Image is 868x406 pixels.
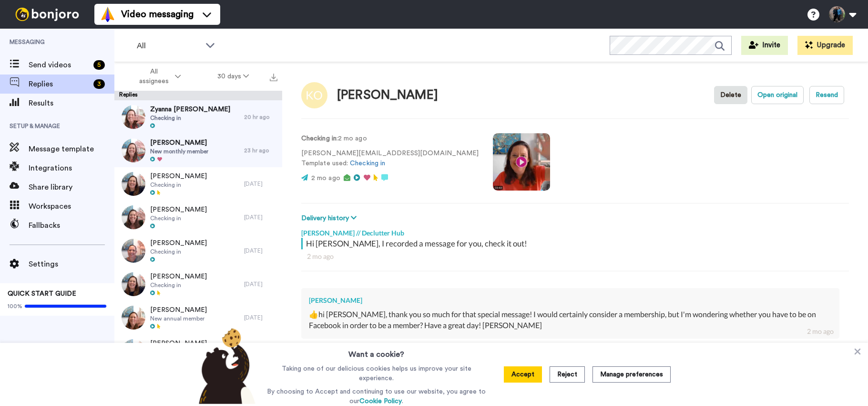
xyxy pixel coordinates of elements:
div: 23 hr ago [244,147,277,154]
span: [PERSON_NAME] [150,205,207,214]
div: [DATE] [244,214,277,221]
img: bj-logo-header-white.svg [11,8,83,21]
span: Replies [29,78,90,90]
span: [PERSON_NAME] [150,238,207,248]
a: [PERSON_NAME]Welcome[DATE] [114,334,282,368]
a: [PERSON_NAME]New annual member[DATE] [114,301,282,334]
div: 3 [93,79,105,89]
a: Zyanna [PERSON_NAME]Checking in20 hr ago [114,100,282,134]
img: 3c529f07-bb14-43c3-b544-075e8d5acbc5-thumb.jpg [122,272,145,296]
span: [PERSON_NAME] [150,171,207,181]
div: 2 mo ago [307,252,843,261]
span: All [137,40,201,52]
h3: Want a cookie? [348,343,404,360]
button: Delivery history [301,213,359,224]
div: [DATE] [244,247,277,255]
span: [PERSON_NAME] [150,305,207,315]
div: Replies [114,91,282,100]
span: All assignees [134,67,173,86]
button: Open original [751,86,804,104]
img: 0fa0d165-5112-4dde-8828-0776a7cd44b8-thumb.jpg [122,205,145,229]
a: [PERSON_NAME]Checking in[DATE] [114,201,282,234]
span: 2 mo ago [311,175,340,182]
span: [PERSON_NAME] [150,138,208,148]
div: Hi [PERSON_NAME], I recorded a message for you, check it out! [306,238,847,249]
img: bear-with-cookie.png [190,328,261,404]
div: 20 hr ago [244,113,277,121]
span: [PERSON_NAME] [150,339,207,348]
span: Checking in [150,181,207,189]
a: [PERSON_NAME]New monthly member23 hr ago [114,134,282,167]
a: [PERSON_NAME]Checking in[DATE] [114,167,282,201]
img: vm-color.svg [100,7,115,22]
div: 2 mo ago [807,327,834,336]
button: Resend [809,86,844,104]
button: Export all results that match these filters now. [267,69,280,84]
span: New monthly member [150,148,208,155]
div: [DATE] [244,180,277,188]
span: Checking in [150,248,207,256]
img: 4d3d57f5-2ea5-483d-b09c-397eae94e778-thumb.jpg [122,139,145,162]
div: [PERSON_NAME] [309,296,832,305]
span: Integrations [29,162,114,174]
div: [PERSON_NAME] [337,88,438,102]
p: By choosing to Accept and continuing to use our website, you agree to our . [265,387,488,406]
span: QUICK START GUIDE [8,290,76,297]
div: [PERSON_NAME] // Declutter Hub [301,224,849,238]
span: Message template [29,143,114,155]
span: Results [29,97,114,109]
a: [PERSON_NAME]Checking in[DATE] [114,267,282,301]
button: Reject [550,366,585,383]
span: Video messaging [121,8,194,21]
a: Checking in [350,160,385,167]
button: Upgrade [797,36,853,55]
span: Settings [29,258,114,270]
img: f11fc43e-5c7c-4979-8c97-d513badc108f-thumb.jpg [122,239,145,263]
a: [PERSON_NAME]Checking in[DATE] [114,234,282,267]
p: [PERSON_NAME][EMAIL_ADDRESS][DOMAIN_NAME] Template used: [301,149,479,169]
span: Checking in [150,281,207,289]
img: 0bc9f1c1-5f13-4c74-8afb-79e348104ad3-thumb.jpg [122,306,145,330]
img: export.svg [270,74,277,81]
p: : 2 mo ago [301,134,479,144]
span: [PERSON_NAME] [150,272,207,281]
img: 6398cb1b-6401-44a1-ae6f-7fa1c2f28068-thumb.jpg [122,339,145,363]
button: Accept [504,366,542,383]
button: All assignees [116,63,199,90]
span: 100% [8,302,22,310]
div: [DATE] [244,314,277,321]
img: 203ff400-55a0-48b0-835b-368ac7712ee2-thumb.jpg [122,105,145,129]
p: Taking one of our delicious cookies helps us improve your site experience. [265,364,488,383]
button: Manage preferences [592,366,671,383]
span: New annual member [150,315,207,322]
button: Invite [741,36,788,55]
div: 👍hi [PERSON_NAME], thank you so much for that special message! I would certainly consider a membe... [309,309,832,331]
img: Image of Kellie O'Brien [301,82,327,108]
span: Fallbacks [29,220,114,231]
div: [DATE] [244,280,277,288]
div: 5 [93,60,105,70]
button: 30 days [199,68,267,85]
span: Send videos [29,59,90,71]
span: Checking in [150,114,230,122]
span: Checking in [150,214,207,222]
span: Workspaces [29,201,114,212]
img: 3c529f07-bb14-43c3-b544-075e8d5acbc5-thumb.jpg [122,172,145,196]
strong: Checking in [301,135,337,142]
button: Delete [714,86,747,104]
a: Cookie Policy [359,398,402,405]
span: Share library [29,182,114,193]
span: Zyanna [PERSON_NAME] [150,105,230,114]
